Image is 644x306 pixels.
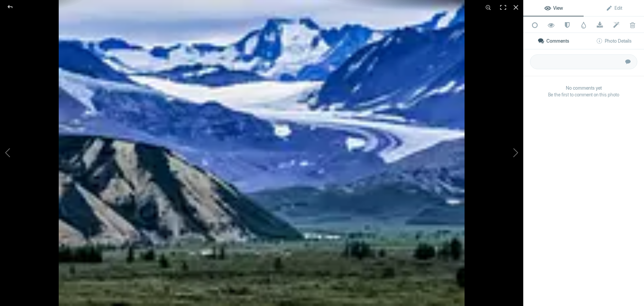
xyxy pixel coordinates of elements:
button: Next (arrow right) [473,98,523,208]
b: No comments yet [530,85,637,91]
span: Be the first to comment on this photo [530,91,637,98]
a: Photo Details [584,33,644,49]
span: Edit [606,5,622,11]
button: Submit [621,54,635,69]
a: Comments [523,33,584,49]
span: View [544,5,563,11]
span: Comments [538,38,569,44]
span: Photo Details [596,38,632,44]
